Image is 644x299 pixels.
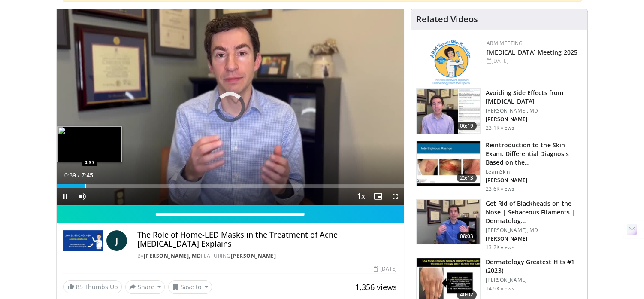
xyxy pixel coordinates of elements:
[57,126,122,162] img: image.jpeg
[457,290,477,299] span: 40:02
[231,252,276,259] a: [PERSON_NAME]
[63,230,103,251] img: John Barbieri, MD
[457,232,477,241] span: 08:03
[486,258,582,275] h3: Dermatology Greatest Hits #1 (2023)
[416,14,478,24] h4: Related Videos
[137,252,397,260] div: By FEATURING
[486,199,582,225] h3: Get Rid of Blackheads on the Nose | Sebaceous Filaments | Dermatolog…
[64,172,76,179] span: 0:39
[63,280,122,293] a: 85 Thumbs Up
[57,188,74,205] button: Pause
[78,172,80,179] span: /
[486,285,514,292] p: 14.9K views
[416,141,582,192] a: 25:13 Reintroduction to the Skin Exam: Differential Diagnosis Based on the… LearnSkin [PERSON_NAM...
[486,168,582,175] p: LearnSkin
[486,235,582,242] p: [PERSON_NAME]
[457,174,477,182] span: 25:13
[74,188,91,205] button: Mute
[76,283,83,291] span: 85
[486,177,582,184] p: [PERSON_NAME]
[486,125,514,131] p: 23.1K views
[486,244,514,251] p: 13.2K views
[486,227,582,234] p: [PERSON_NAME], MD
[486,116,582,123] p: [PERSON_NAME]
[417,89,480,134] img: 6f9900f7-f6e7-4fd7-bcbb-2a1dc7b7d476.150x105_q85_crop-smart_upscale.jpg
[486,277,582,284] p: [PERSON_NAME]
[416,88,582,134] a: 06:19 Avoiding Side Effects from [MEDICAL_DATA] [PERSON_NAME], MD [PERSON_NAME] 23.1K views
[387,188,404,205] button: Fullscreen
[486,186,514,192] p: 23.6K views
[417,141,480,186] img: 022c50fb-a848-4cac-a9d8-ea0906b33a1b.150x105_q85_crop-smart_upscale.jpg
[106,230,127,251] a: J
[57,184,404,188] div: Progress Bar
[457,122,477,130] span: 06:19
[487,48,577,56] a: [MEDICAL_DATA] Meeting 2025
[430,40,470,85] img: 89a28c6a-718a-466f-b4d1-7c1f06d8483b.png.150x105_q85_autocrop_double_scale_upscale_version-0.2.png
[125,280,165,294] button: Share
[355,282,397,292] span: 1,356 views
[486,107,582,114] p: [PERSON_NAME], MD
[487,57,581,65] div: [DATE]
[369,188,387,205] button: Enable picture-in-picture mode
[168,280,212,294] button: Save to
[416,199,582,251] a: 08:03 Get Rid of Blackheads on the Nose | Sebaceous Filaments | Dermatolog… [PERSON_NAME], MD [PE...
[57,9,404,205] video-js: Video Player
[487,40,523,47] a: ARM Meeting
[486,88,582,106] h3: Avoiding Side Effects from [MEDICAL_DATA]
[374,265,397,273] div: [DATE]
[486,141,582,167] h3: Reintroduction to the Skin Exam: Differential Diagnosis Based on the…
[144,252,201,259] a: [PERSON_NAME], MD
[82,172,93,179] span: 7:45
[417,200,480,244] img: 54dc8b42-62c8-44d6-bda4-e2b4e6a7c56d.150x105_q85_crop-smart_upscale.jpg
[137,230,397,249] h4: The Role of Home-LED Masks in the Treatment of Acne | [MEDICAL_DATA] Explains
[352,188,369,205] button: Playback Rate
